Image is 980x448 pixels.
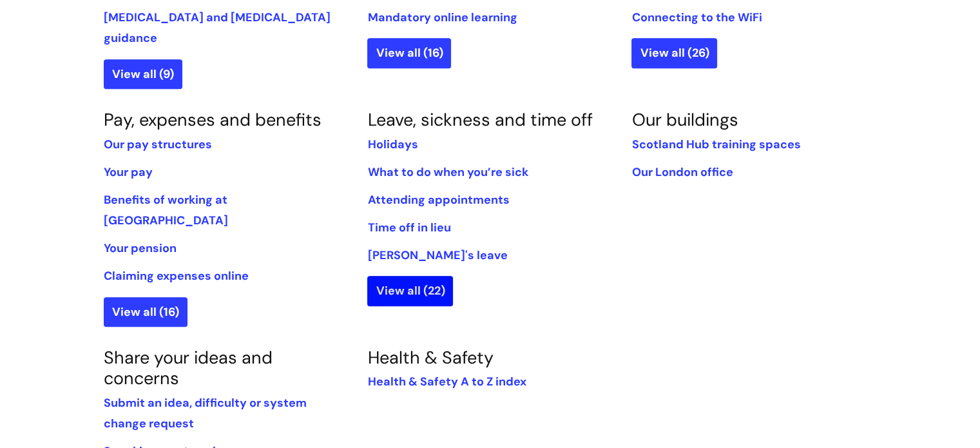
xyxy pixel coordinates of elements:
[104,10,331,46] a: [MEDICAL_DATA] and [MEDICAL_DATA] guidance
[104,240,177,256] a: Your pension
[367,192,509,208] a: Attending appointments
[631,10,762,25] a: Connecting to the WiFi
[367,248,507,263] a: [PERSON_NAME]'s leave
[367,276,453,306] a: View all (22)
[367,10,517,25] a: Mandatory online learning
[104,164,153,180] a: Your pay
[367,346,493,369] a: Health & Safety
[104,108,322,131] a: Pay, expenses and benefits
[104,395,307,431] a: Submit an idea, difficulty or system change request
[631,38,717,68] a: View all (26)
[104,268,249,284] a: Claiming expenses online
[104,192,228,228] a: Benefits of working at [GEOGRAPHIC_DATA]
[631,164,733,180] a: Our London office
[367,137,418,152] a: Holidays
[367,374,526,389] a: Health & Safety A to Z index
[104,59,182,89] a: View all (9)
[104,346,273,389] a: Share your ideas and concerns
[367,164,528,180] a: What to do when you’re sick
[367,220,450,235] a: Time off in lieu
[367,38,451,68] a: View all (16)
[104,137,212,152] a: Our pay structures
[104,297,187,327] a: View all (16)
[367,108,592,131] a: Leave, sickness and time off
[631,108,738,131] a: Our buildings
[631,137,800,152] a: Scotland Hub training spaces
